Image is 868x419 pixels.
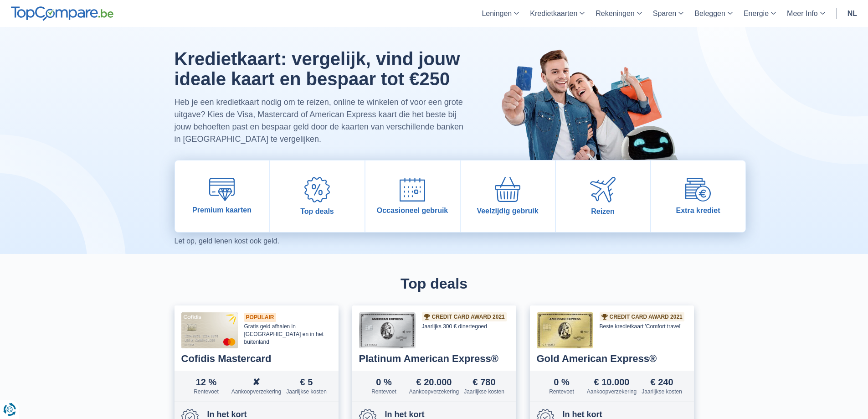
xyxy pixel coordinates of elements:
div: Jaarlijks 300 € dinertegoed [422,323,507,331]
div: 12 % [181,378,231,387]
img: Extra krediet [685,178,711,201]
span: Occasioneel gebruik [377,206,448,215]
a: Credit Card Award 2021 [601,314,683,320]
div: € 240 [637,378,687,387]
div: Aankoopverzekering [231,388,282,395]
a: Credit Card Award 2021 [424,314,505,320]
span: Veelzijdig gebruik [477,207,538,215]
span: Extra krediet [676,206,720,215]
img: Occasioneel gebruik [400,178,425,202]
img: Reizen [590,177,616,202]
a: Reizen [556,160,650,232]
h2: Top deals [175,276,694,292]
div: Cofidis Mastercard [181,354,332,364]
div: Jaarlijkse kosten [282,388,332,395]
div: Populair [244,313,276,322]
div: Rentevoet [537,388,587,395]
img: TopCompare [11,6,113,21]
span: Top deals [300,207,334,216]
img: Top deals [304,177,330,202]
div: 0 % [359,378,409,387]
div: Jaarlijkse kosten [459,388,509,395]
a: Veelzijdig gebruik [461,160,555,232]
span: Premium kaarten [192,206,252,214]
img: Platinum American Express® [359,312,416,348]
h1: Kredietkaart: vergelijk, vind jouw ideale kaart en bespaar tot €250 [175,49,472,89]
div: € 10.000 [587,378,637,387]
img: Gold American Express® [537,312,593,348]
div: Rentevoet [181,388,231,395]
img: image-hero [493,27,694,202]
div: Aankoopverzekering [587,388,637,395]
div: ✘ [231,378,282,387]
div: € 5 [282,378,332,387]
div: Rentevoet [359,388,409,395]
div: Gratis geld afhalen in [GEOGRAPHIC_DATA] en in het buitenland [244,323,332,346]
a: Extra krediet [651,160,745,232]
img: Cofidis Mastercard [181,312,238,348]
img: Premium kaarten [209,178,235,201]
div: 0 % [537,378,587,387]
span: Reizen [591,207,615,216]
a: Premium kaarten [175,160,269,232]
p: Heb je een kredietkaart nodig om te reizen, online te winkelen of voor een grote uitgave? Kies de... [175,96,472,145]
div: Beste kredietkaart 'Comfort travel' [600,323,684,331]
a: Occasioneel gebruik [365,160,460,232]
div: Jaarlijkse kosten [637,388,687,395]
div: Gold American Express® [537,354,687,364]
div: Platinum American Express® [359,354,509,364]
div: Aankoopverzekering [409,388,459,395]
div: € 780 [459,378,509,387]
a: Top deals [270,160,365,232]
img: Veelzijdig gebruik [495,177,520,202]
div: € 20.000 [409,378,459,387]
